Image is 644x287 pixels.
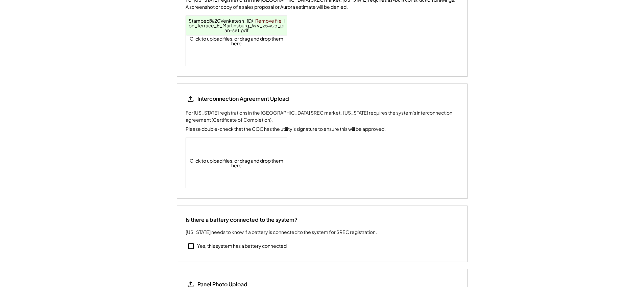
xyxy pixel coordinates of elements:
[197,243,287,249] div: Yes, this system has a battery connected
[186,16,287,66] div: Click to upload files, or drag and drop them here
[197,95,289,102] div: Interconnection Agreement Upload
[186,125,386,133] div: Please double-check that the COC has the utility's signature to ensure this will be approved.
[186,109,459,123] div: For [US_STATE] registrations in the [GEOGRAPHIC_DATA] SREC market, [US_STATE] requires the system...
[186,216,297,223] div: Is there a battery connected to the system?
[253,16,284,25] a: Remove file
[186,229,377,236] div: [US_STATE] needs to know if a battery is connected to the system for SREC registration.
[186,138,287,188] div: Click to upload files, or drag and drop them here
[189,18,285,33] a: Stamped%20Venkatesh_[DATE]_104_Station_Terrace_E_Martinsburg_WV_25403_plan-set.pdf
